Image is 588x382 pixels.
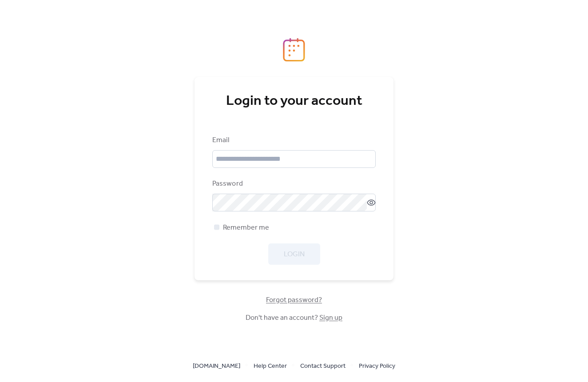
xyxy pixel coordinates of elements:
[266,298,322,302] a: Forgot password?
[212,179,374,189] div: Password
[319,311,342,325] a: Sign up
[266,295,322,306] span: Forgot password?
[246,313,342,323] span: Don't have an account?
[212,92,376,110] div: Login to your account
[193,360,240,371] a: [DOMAIN_NAME]
[300,361,346,372] span: Contact Support
[359,360,395,371] a: Privacy Policy
[300,360,346,371] a: Contact Support
[283,38,305,62] img: logo
[223,223,269,233] span: Remember me
[212,135,374,146] div: Email
[254,360,287,371] a: Help Center
[359,361,395,372] span: Privacy Policy
[254,361,287,372] span: Help Center
[193,361,240,372] span: [DOMAIN_NAME]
